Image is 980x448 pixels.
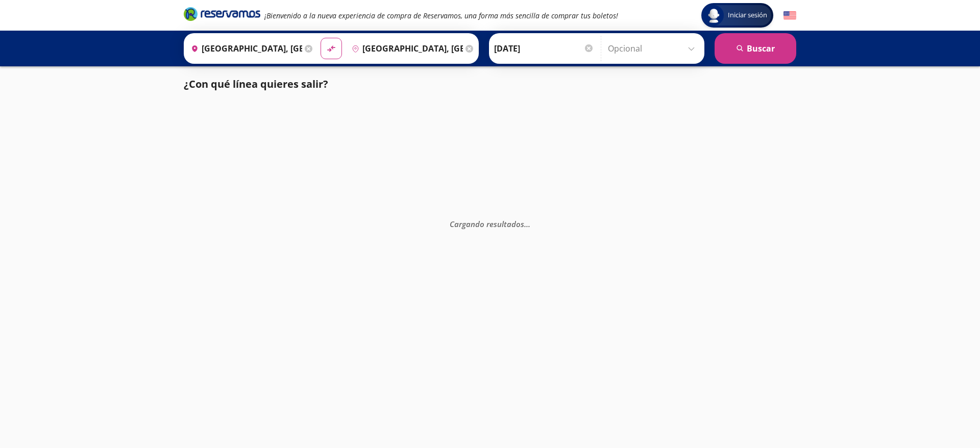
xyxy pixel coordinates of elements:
[526,219,528,229] span: .
[608,36,699,61] input: Opcional
[184,6,260,24] a: Brand Logo
[184,6,260,21] i: Brand Logo
[524,219,526,229] span: .
[184,77,328,92] p: ¿Con qué línea quieres salir?
[724,10,771,20] span: Iniciar sesión
[783,9,796,22] button: English
[715,33,796,64] button: Buscar
[264,11,618,20] em: ¡Bienvenido a la nueva experiencia de compra de Reservamos, una forma más sencilla de comprar tus...
[494,36,594,61] input: Elegir Fecha
[450,219,530,229] em: Cargando resultados
[187,36,302,61] input: Buscar Origen
[348,36,463,61] input: Buscar Destino
[528,219,530,229] span: .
